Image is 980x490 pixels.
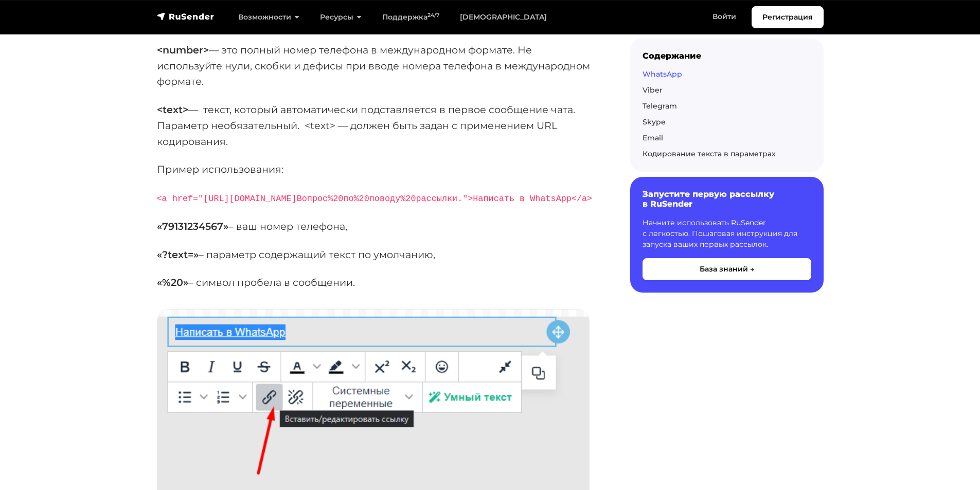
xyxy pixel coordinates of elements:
a: Поддержка24/7 [372,7,450,28]
sup: 24/7 [427,12,439,19]
p: – параметр содержащий текст по умолчанию, [157,247,597,263]
code: <a href="[URL][DOMAIN_NAME]Вопрос%20по%20поводу%20рассылки.">Написать в WhatsApp</a> [157,194,593,204]
p: – символ пробела в сообщении. [157,275,597,291]
img: RuSender [157,11,215,22]
a: Кодирование текста в параметрах [643,149,776,158]
a: [DEMOGRAPHIC_DATA] [450,7,557,28]
p: Пример использования: [157,161,597,177]
strong: <text> [157,103,188,116]
a: Запустите первую рассылку в RuSender Начните использовать RuSender с легкостью. Пошаговая инструк... [630,177,824,292]
a: Войти [702,6,746,27]
p: Начните использовать RuSender с легкостью. Пошаговая инструкция для запуска ваших первых рассылок. [643,217,811,250]
strong: «?text=» [157,248,199,261]
strong: «%20» [157,276,188,288]
p: – ваш номер телефона, [157,219,597,234]
button: База знаний → [643,258,811,280]
strong: <number> [157,44,209,56]
a: WhatsApp [643,69,682,79]
p: — это полный номер телефона в международном формате. Не используйте нули, скобки и дефисы при вво... [157,42,597,89]
div: Содержание [643,51,811,61]
a: Viber [643,85,663,95]
a: Skype [643,117,666,126]
a: Возможности [228,7,310,28]
a: Email [643,133,663,142]
a: Регистрация [752,6,824,28]
strong: «79131234567» [157,220,228,232]
a: Telegram [643,101,677,111]
p: — текст, который автоматически подставляется в первое сообщение чата. Параметр необязательный. <t... [157,102,597,149]
a: Ресурсы [310,7,372,28]
h6: Запустите первую рассылку в RuSender [643,189,811,209]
